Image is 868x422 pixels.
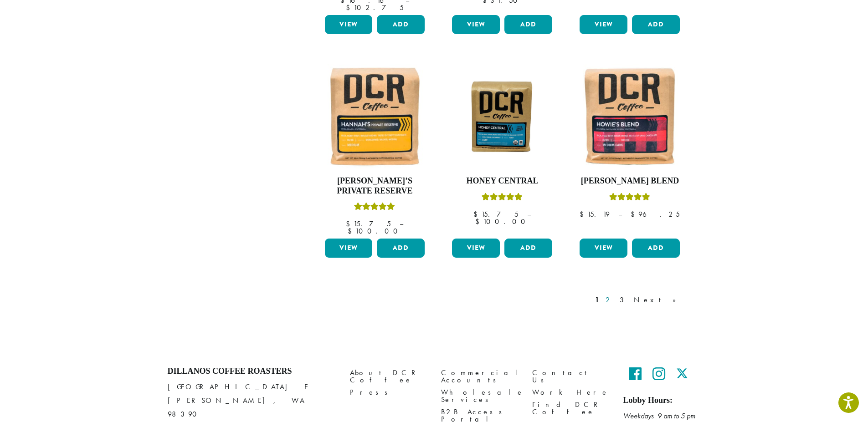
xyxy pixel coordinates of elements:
bdi: 100.00 [348,226,402,236]
a: 3 [618,295,629,305]
button: Add [632,15,680,34]
div: Rated 5.00 out of 5 [482,192,523,205]
a: Wholesale Services [441,386,519,406]
span: $ [580,209,587,219]
bdi: 96.25 [631,209,680,219]
a: View [452,239,500,258]
a: Press [350,386,427,398]
span: $ [348,226,355,236]
a: View [580,15,627,34]
h4: [PERSON_NAME] Blend [577,176,682,186]
a: View [325,239,373,258]
a: About DCR Coffee [350,366,427,386]
a: Honey CentralRated 5.00 out of 5 [450,64,555,235]
a: View [452,15,500,34]
a: Commercial Accounts [441,366,519,386]
span: $ [346,3,354,12]
em: Weekdays 9 am to 5 pm [623,411,695,421]
button: Add [504,239,552,258]
a: [PERSON_NAME]’s Private ReserveRated 5.00 out of 5 [323,64,427,235]
a: Find DCR Coffee [532,399,610,418]
h5: Lobby Hours: [623,396,701,406]
img: Honey-Central-stock-image-fix-1200-x-900.png [450,77,555,156]
span: – [400,219,403,229]
span: $ [631,209,638,219]
span: – [618,209,622,219]
span: $ [346,219,354,229]
bdi: 15.75 [473,209,519,219]
bdi: 100.00 [475,217,529,226]
span: $ [473,209,481,219]
img: Howies-Blend-12oz-300x300.jpg [577,64,682,169]
span: $ [475,217,483,226]
a: 1 [593,295,601,305]
bdi: 15.19 [580,209,610,219]
a: Work Here [532,386,610,398]
button: Add [632,239,680,258]
h4: Dillanos Coffee Roasters [168,366,336,376]
bdi: 102.75 [346,3,404,12]
a: [PERSON_NAME] BlendRated 4.67 out of 5 [577,64,682,235]
button: Add [377,239,425,258]
button: Add [504,15,552,34]
div: Rated 4.67 out of 5 [609,192,650,205]
button: Add [377,15,425,34]
a: View [580,239,627,258]
img: Hannahs-Private-Reserve-12oz-300x300.jpg [322,64,427,169]
a: View [325,15,373,34]
a: 2 [604,295,615,305]
h4: [PERSON_NAME]’s Private Reserve [323,176,427,196]
h4: Honey Central [450,176,555,186]
bdi: 15.75 [346,219,391,229]
a: Contact Us [532,366,610,386]
a: Next » [632,295,684,305]
span: – [527,209,531,219]
div: Rated 5.00 out of 5 [354,201,395,215]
